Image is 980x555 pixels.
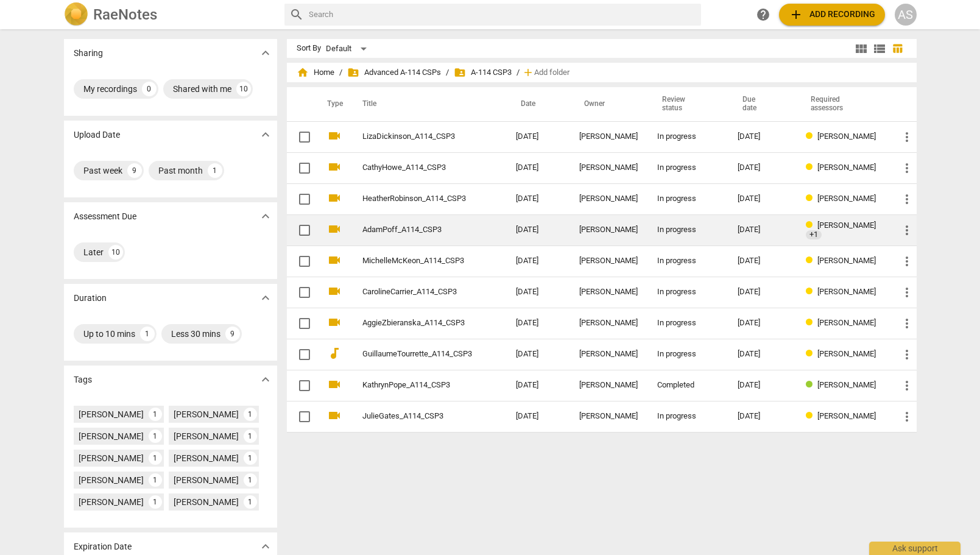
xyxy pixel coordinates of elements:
[506,121,569,152] td: [DATE]
[327,377,342,392] span: videocam
[142,82,157,96] div: 0
[506,87,569,121] th: Date
[108,245,123,260] div: 10
[327,222,342,236] span: videocam
[779,4,885,26] button: Upload
[244,473,257,487] div: 1
[362,132,472,141] a: LizaDickinson_A114_CSP3
[244,430,257,443] div: 1
[289,7,304,22] span: search
[569,87,647,121] th: Owner
[362,163,472,172] a: CathyHowe_A114_CSP3
[362,350,472,359] a: GuillaumeTourrette_A114_CSP3
[174,474,239,486] div: [PERSON_NAME]
[506,339,569,370] td: [DATE]
[208,163,222,178] div: 1
[752,4,774,26] a: Help
[158,164,203,177] div: Past month
[657,256,718,266] div: In progress
[579,319,638,328] div: [PERSON_NAME]
[900,254,914,269] span: more_vert
[258,209,273,224] span: expand_more
[348,87,506,121] th: Title
[738,194,787,203] div: [DATE]
[579,288,638,297] div: [PERSON_NAME]
[244,408,257,421] div: 1
[74,373,92,386] p: Tags
[256,207,275,225] button: Show more
[244,451,257,465] div: 1
[127,163,142,178] div: 9
[806,411,817,420] span: Review status: in progress
[789,7,803,22] span: add
[339,68,342,77] span: /
[900,130,914,144] span: more_vert
[83,328,135,340] div: Up to 10 mins
[327,129,342,143] span: videocam
[738,381,787,390] div: [DATE]
[140,327,155,341] div: 1
[327,346,342,361] span: audiotrack
[870,40,889,58] button: List view
[796,87,889,121] th: Required assessors
[506,152,569,183] td: [DATE]
[806,380,817,389] span: Review status: completed
[174,496,239,508] div: [PERSON_NAME]
[347,66,441,79] span: Advanced A-114 CSPs
[657,163,718,172] div: In progress
[738,225,787,235] div: [DATE]
[256,370,275,389] button: Show more
[657,288,718,297] div: In progress
[579,412,638,421] div: [PERSON_NAME]
[309,5,696,24] input: Search
[806,256,817,265] span: Review status: in progress
[506,246,569,277] td: [DATE]
[74,129,120,141] p: Upload Date
[362,319,472,328] a: AggieZbieranska_A114_CSP3
[79,474,144,486] div: [PERSON_NAME]
[579,163,638,172] div: [PERSON_NAME]
[579,256,638,266] div: [PERSON_NAME]
[506,401,569,432] td: [DATE]
[806,287,817,296] span: Review status: in progress
[258,539,273,554] span: expand_more
[506,277,569,308] td: [DATE]
[174,452,239,464] div: [PERSON_NAME]
[657,225,718,235] div: In progress
[900,161,914,175] span: more_vert
[657,132,718,141] div: In progress
[149,430,162,443] div: 1
[806,349,817,358] span: Review status: in progress
[327,191,342,205] span: videocam
[738,319,787,328] div: [DATE]
[79,496,144,508] div: [PERSON_NAME]
[74,292,107,305] p: Duration
[74,540,132,553] p: Expiration Date
[258,127,273,142] span: expand_more
[506,183,569,214] td: [DATE]
[454,66,466,79] span: folder_shared
[647,87,728,121] th: Review status
[454,66,512,79] span: A-114 CSP3
[506,308,569,339] td: [DATE]
[174,430,239,442] div: [PERSON_NAME]
[817,349,876,358] span: [PERSON_NAME]
[79,408,144,420] div: [PERSON_NAME]
[806,163,817,172] span: Review status: in progress
[889,40,907,58] button: Table view
[900,192,914,207] span: more_vert
[83,246,104,258] div: Later
[446,68,449,77] span: /
[806,221,817,230] span: Review status: in progress
[297,44,321,53] div: Sort By
[900,409,914,424] span: more_vert
[258,291,273,305] span: expand_more
[79,430,144,442] div: [PERSON_NAME]
[817,132,876,141] span: [PERSON_NAME]
[522,66,534,79] span: add
[244,495,257,509] div: 1
[789,7,875,22] span: Add recording
[900,316,914,331] span: more_vert
[900,223,914,238] span: more_vert
[806,132,817,141] span: Review status: in progress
